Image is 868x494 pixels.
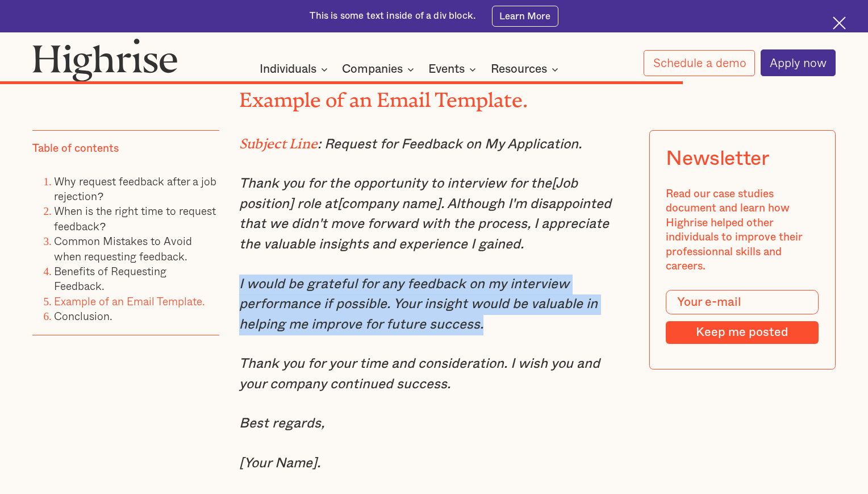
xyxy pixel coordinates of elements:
[491,63,562,76] div: Resources
[761,49,836,76] a: Apply now
[239,456,320,470] em: [Your Name].
[260,63,316,76] div: Individuals
[54,202,216,234] a: When is the right time to request feedback?
[239,84,629,107] h2: Example of an Email Template.
[342,63,403,76] div: Companies
[239,136,318,144] em: Subject Line
[318,138,582,151] em: : Request for Feedback on My Application.
[32,142,119,156] div: Table of contents
[239,277,598,332] em: I would be grateful for any feedback on my interview performance if possible. Your insight would ...
[239,177,611,251] em: Thank you for the opportunity to interview for the[Job position] role at[company name]. Although ...
[54,293,205,309] a: Example of an Email Template.
[54,173,216,204] a: Why request feedback after a job rejection?
[310,10,475,23] div: This is some text inside of a div block.
[54,233,192,264] a: Common Mistakes to Avoid when requesting feedback.
[666,187,819,273] div: Read our case studies document and learn how Highrise helped other individuals to improve their p...
[239,357,600,391] em: Thank you for your time and consideration. I wish you and your company continued success.
[54,263,166,294] a: Benefits of Requesting Feedback.
[342,63,418,76] div: Companies
[260,63,331,76] div: Individuals
[666,321,819,344] input: Keep me posted
[666,290,819,344] form: Modal Form
[491,63,547,76] div: Resources
[428,63,479,76] div: Events
[666,147,769,171] div: Newsletter
[428,63,465,76] div: Events
[644,50,755,76] a: Schedule a demo
[666,290,819,314] input: Your e-mail
[833,16,846,30] img: Cross icon
[32,38,177,82] img: Highrise logo
[492,6,558,27] a: Learn More
[54,308,112,324] a: Conclusion.
[239,417,324,430] em: Best regards,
